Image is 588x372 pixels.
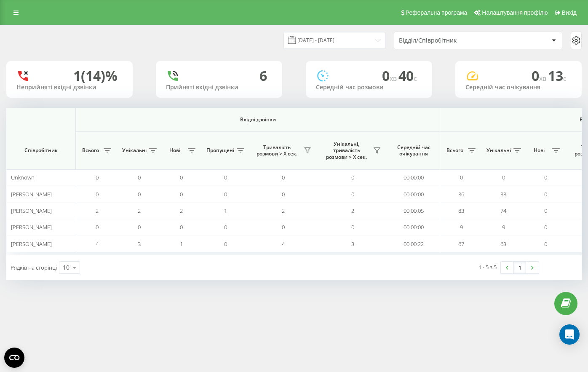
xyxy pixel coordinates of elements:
span: 0 [544,190,547,198]
span: 0 [180,223,183,231]
span: 33 [500,190,506,198]
a: 1 [513,262,526,273]
span: 0 [138,174,141,181]
span: Всього [80,147,101,154]
span: [PERSON_NAME] [11,240,52,248]
span: c [563,74,567,83]
span: 9 [460,223,463,231]
span: 0 [224,174,227,181]
span: 36 [458,190,464,198]
span: Налаштування профілю [482,9,548,16]
td: 00:00:00 [388,186,440,202]
td: 00:00:05 [388,203,440,219]
td: 00:00:00 [388,169,440,186]
div: 6 [259,68,267,84]
span: 2 [351,207,354,214]
span: 0 [544,223,547,231]
span: 63 [500,240,506,248]
span: 0 [180,174,183,181]
span: 0 [460,174,463,181]
span: 1 [224,207,227,214]
div: Середній час розмови [316,84,422,91]
div: 1 (14)% [73,68,118,84]
span: 0 [544,207,547,214]
span: 4 [96,240,99,248]
span: 0 [351,223,354,231]
span: 1 [180,240,183,248]
span: [PERSON_NAME] [11,190,52,198]
span: Нові [164,147,185,154]
span: 2 [180,207,183,214]
td: 00:00:00 [388,219,440,236]
span: 0 [351,190,354,198]
span: 0 [532,67,548,85]
span: 0 [96,223,99,231]
span: 67 [458,240,464,248]
span: [PERSON_NAME] [11,223,52,231]
span: Вхідні дзвінки [98,116,418,123]
span: Реферальна програма [406,9,468,16]
span: Нові [529,147,550,154]
span: 0 [282,174,285,181]
span: Тривалість розмови > Х сек. [253,144,301,157]
span: 0 [351,174,354,181]
span: 0 [224,240,227,248]
span: 0 [502,174,505,181]
span: 0 [96,174,99,181]
span: 2 [282,207,285,214]
span: [PERSON_NAME] [11,207,52,214]
span: Вихід [562,9,577,16]
span: Співробітник [13,147,68,154]
span: 0 [180,190,183,198]
div: Прийняті вхідні дзвінки [166,84,272,91]
span: 0 [544,174,547,181]
span: Рядків на сторінці [11,264,57,271]
span: 3 [351,240,354,248]
span: хв [390,74,398,83]
span: 0 [138,223,141,231]
span: 74 [500,207,506,214]
div: Відділ/Співробітник [399,37,500,44]
span: 13 [548,67,567,85]
span: хв [539,74,548,83]
div: 10 [63,263,69,272]
span: 9 [502,223,505,231]
span: 0 [282,190,285,198]
span: Unknown [11,174,35,181]
span: 83 [458,207,464,214]
span: 3 [138,240,141,248]
span: Всього [444,147,465,154]
span: Унікальні, тривалість розмови > Х сек. [322,141,371,161]
span: 0 [224,190,227,198]
div: 1 - 5 з 5 [478,263,497,271]
span: 2 [138,207,141,214]
span: 0 [382,67,398,85]
span: 0 [282,223,285,231]
span: 4 [282,240,285,248]
div: Середній час очікування [465,84,572,91]
span: Унікальні [122,147,147,154]
span: c [414,74,417,83]
span: 0 [138,190,141,198]
span: Середній час очікування [394,144,433,157]
span: 0 [96,190,99,198]
span: 2 [96,207,99,214]
td: 00:00:22 [388,236,440,252]
span: Пропущені [206,147,234,154]
span: 0 [224,223,227,231]
div: Open Intercom Messenger [559,324,580,345]
button: Open CMP widget [4,348,24,368]
span: 40 [398,67,417,85]
div: Неприйняті вхідні дзвінки [16,84,123,91]
span: Унікальні [486,147,511,154]
span: 0 [544,240,547,248]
